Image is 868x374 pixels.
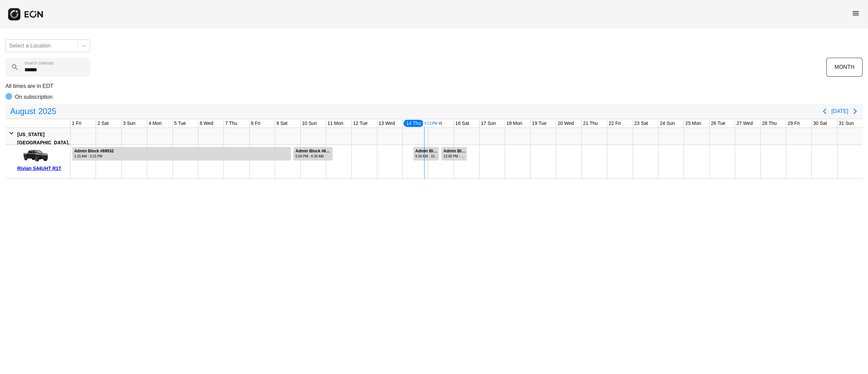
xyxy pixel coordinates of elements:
div: 22 Fri [607,119,622,128]
div: Rented for 1 days by Admin Block Current status is rental [413,145,439,161]
div: 9:30 AM - 10:00 AM [415,154,438,159]
button: [DATE] [831,105,848,117]
div: 18 Mon [505,119,524,128]
div: 20 Wed [556,119,575,128]
div: 13 Wed [377,119,396,128]
span: August [9,105,37,118]
div: 16 Sat [454,119,470,128]
div: 14 Thu [403,119,424,128]
div: 30 Sat [812,119,828,128]
div: Admin Block #69532 [74,149,114,154]
div: Admin Block #70009 [415,149,438,154]
button: Previous page [818,105,831,118]
div: [US_STATE][GEOGRAPHIC_DATA], [GEOGRAPHIC_DATA] [17,130,69,155]
img: car [17,147,51,164]
p: On subscription [15,93,53,101]
span: menu [852,9,860,17]
div: 8 Fri [250,119,262,128]
div: 5 Tue [173,119,188,128]
div: Rented for 1 days by Admin Block Current status is rental [441,145,467,161]
div: 1:15 AM - 3:15 PM [74,154,114,159]
p: All times are in EDT [5,82,863,90]
div: 10 Sun [301,119,318,128]
div: 15 Fri [428,119,443,128]
div: Rented for 2 days by Admin Block Current status is rental [293,145,333,161]
div: 4 Mon [147,119,163,128]
div: 17 Sun [479,119,497,128]
div: 12 Tue [352,119,369,128]
div: 12:00 PM - 12:30 PM [443,154,466,159]
div: 24 Sun [658,119,676,128]
div: 29 Fri [786,119,801,128]
div: 28 Thu [761,119,778,128]
div: 11 Mon [326,119,345,128]
div: Admin Block #69528 [295,149,332,154]
span: 2025 [37,105,58,118]
div: 7 Thu [224,119,239,128]
div: 3 Sun [122,119,137,128]
div: 23 Sat [633,119,649,128]
div: 21 Thu [582,119,599,128]
div: 26 Tue [710,119,727,128]
button: MONTH [826,58,863,77]
div: 27 Wed [735,119,754,128]
div: 31 Sun [837,119,855,128]
button: August2025 [6,105,60,118]
div: 9 Sat [275,119,289,128]
div: Rivian S44UHT R1T [17,164,68,172]
div: 1 Fri [71,119,83,128]
button: Next page [848,105,862,118]
div: 19 Tue [531,119,548,128]
div: 25 Mon [684,119,703,128]
label: Search calendar [24,60,54,66]
div: Rented for 9 days by Admin Block Current status is open [72,145,291,161]
div: 2 Sat [96,119,110,128]
div: 5:00 PM - 6:30 AM [295,154,332,159]
div: 6 Wed [198,119,215,128]
div: Admin Block #70010 [443,149,466,154]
